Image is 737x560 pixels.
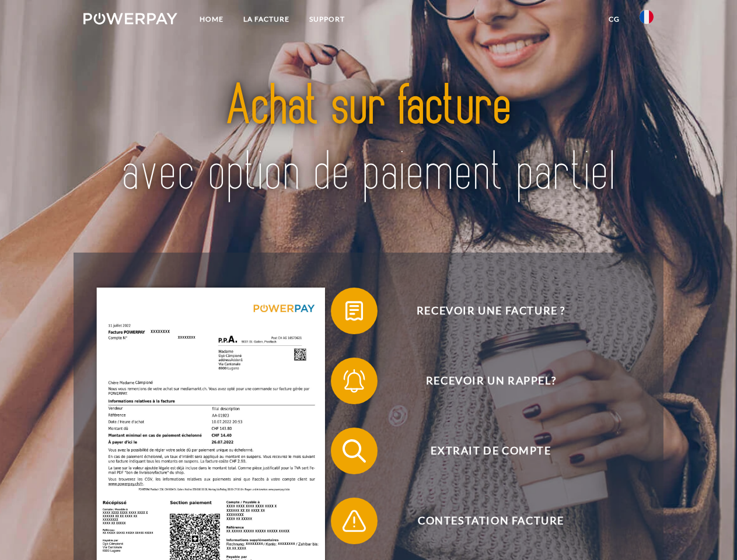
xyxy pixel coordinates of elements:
[299,9,355,30] a: Support
[111,56,626,223] img: title-powerpay_fr.svg
[233,9,299,30] a: LA FACTURE
[599,9,630,30] a: CG
[348,498,634,544] span: Contestation Facture
[340,366,369,395] img: qb_bell.svg
[331,498,634,544] button: Contestation Facture
[331,358,634,404] button: Recevoir un rappel?
[340,506,369,535] img: qb_warning.svg
[640,10,654,24] img: fr
[340,436,369,466] img: qb_search.svg
[348,358,634,404] span: Recevoir un rappel?
[348,288,634,334] span: Recevoir une facture ?
[331,428,634,474] button: Extrait de compte
[348,428,634,474] span: Extrait de compte
[331,288,634,334] button: Recevoir une facture ?
[83,13,177,24] img: logo-powerpay-white.svg
[190,9,233,30] a: Home
[340,296,369,325] img: qb_bill.svg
